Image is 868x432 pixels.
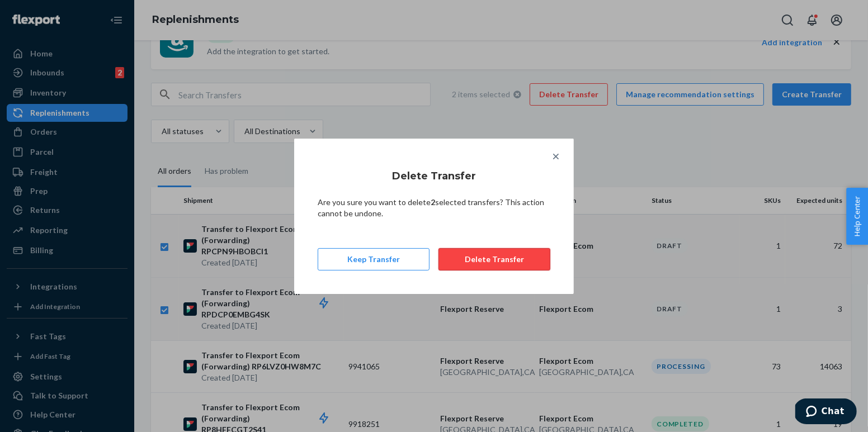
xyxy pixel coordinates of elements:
[318,197,550,219] p: Are you sure you want to delete selected transfers? This action cannot be undone.
[438,248,550,270] button: Delete Transfer
[318,248,430,270] button: Keep Transfer
[431,197,435,207] strong: 2
[26,8,49,18] span: Chat
[392,169,476,183] h3: Delete Transfer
